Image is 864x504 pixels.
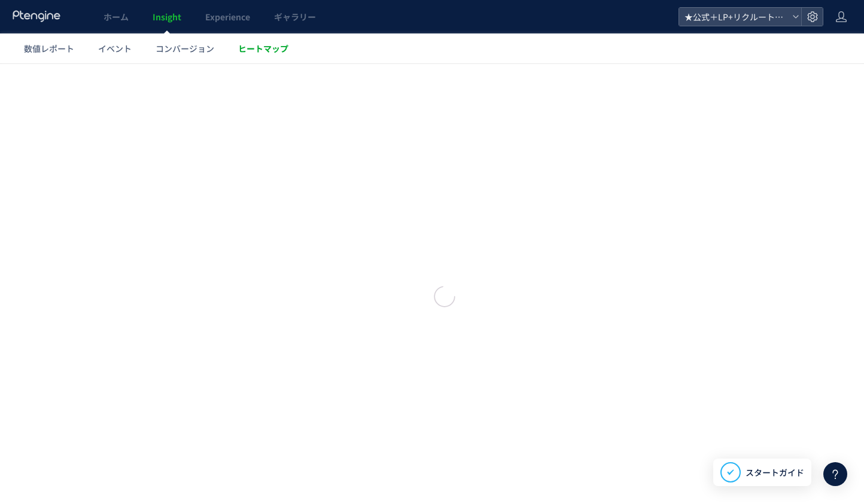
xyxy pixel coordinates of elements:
span: コンバージョン [156,42,214,54]
span: ホーム [104,11,129,23]
span: ギャラリー [274,11,316,23]
span: ★公式＋LP+リクルート+BS+FastNail+TKBC [681,8,787,26]
span: スタートガイド [746,466,804,479]
span: 数値レポート [24,42,74,54]
span: イベント [98,42,132,54]
span: ヒートマップ [238,42,288,54]
span: Insight [153,11,181,23]
span: Experience [205,11,250,23]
